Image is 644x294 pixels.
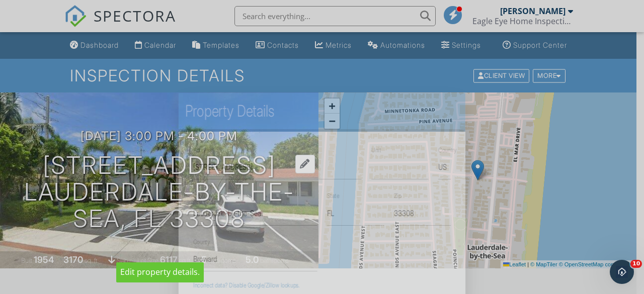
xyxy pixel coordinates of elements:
label: Address [193,146,211,154]
span: 10 [630,260,642,268]
label: State [327,192,339,200]
h2: Property Details [185,101,459,121]
label: City [193,192,203,200]
label: Country [438,146,456,154]
div: Incorrect data? Disable Google/Zillow lookups. [193,281,451,289]
label: Zip [394,192,401,200]
label: Unit [371,146,381,154]
iframe: Intercom live chat [610,260,634,284]
label: County [193,238,210,245]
